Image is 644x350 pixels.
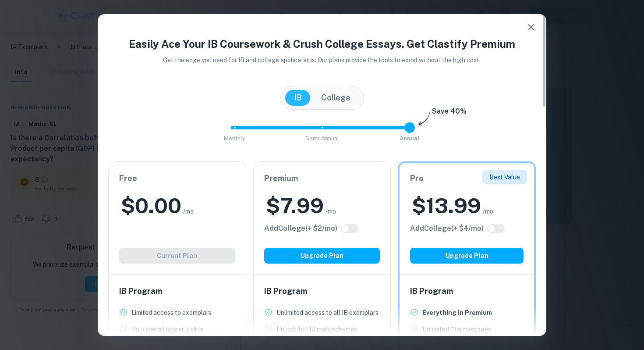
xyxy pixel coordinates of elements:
span: Monthly [224,135,245,142]
h6: Free [119,172,235,185]
h6: IB Program [410,285,524,297]
h6: Pro [410,172,524,185]
img: subscription-arrow.svg [418,111,430,126]
h6: Click to see all the additional College features. [410,223,484,234]
h2: $ 0.00 [121,192,181,220]
button: College [312,90,359,106]
button: Upgrade Plan [410,248,524,264]
h6: Save 40% [432,106,467,121]
h4: Easily Ace Your IB Coursework & Crush College Essays. Get Clastify Premium [108,36,536,52]
h6: IB Program [264,285,380,297]
h6: Premium [264,172,380,185]
button: Upgrade Plan [264,248,380,264]
p: Get the edge you need for IB and college applications. Our plans provide the tools to excel witho... [151,55,493,65]
h6: Click to see all the additional College features. [264,223,337,234]
span: /mo [326,207,336,216]
span: Semi-Annual [305,135,339,142]
h6: IB Program [119,285,235,297]
span: /mo [183,207,194,216]
h2: $ 7.99 [266,192,324,220]
h2: $ 13.99 [412,192,481,220]
p: Best Value [489,172,520,182]
span: /mo [483,207,493,216]
button: IB [285,90,311,106]
span: Annual [400,135,420,142]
